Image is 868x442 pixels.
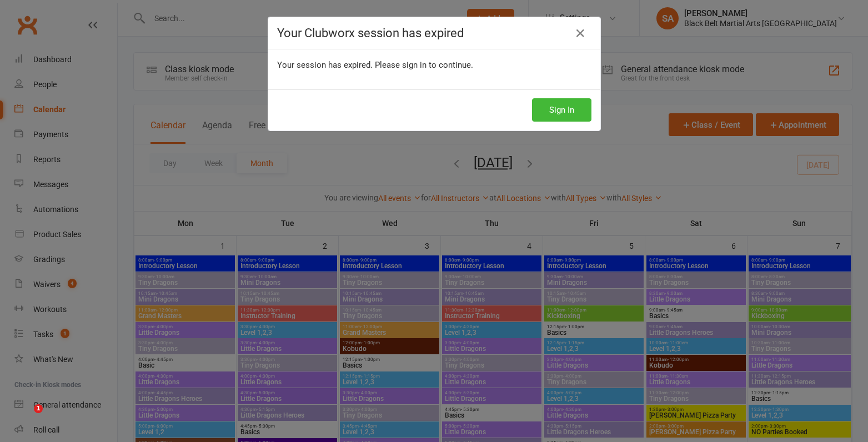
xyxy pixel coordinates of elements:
[11,404,38,431] iframe: Intercom live chat
[277,60,473,70] span: Your session has expired. Please sign in to continue.
[277,26,591,40] h4: Your Clubworx session has expired
[571,24,589,42] a: Close
[34,404,43,413] span: 1
[532,98,591,122] button: Sign In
